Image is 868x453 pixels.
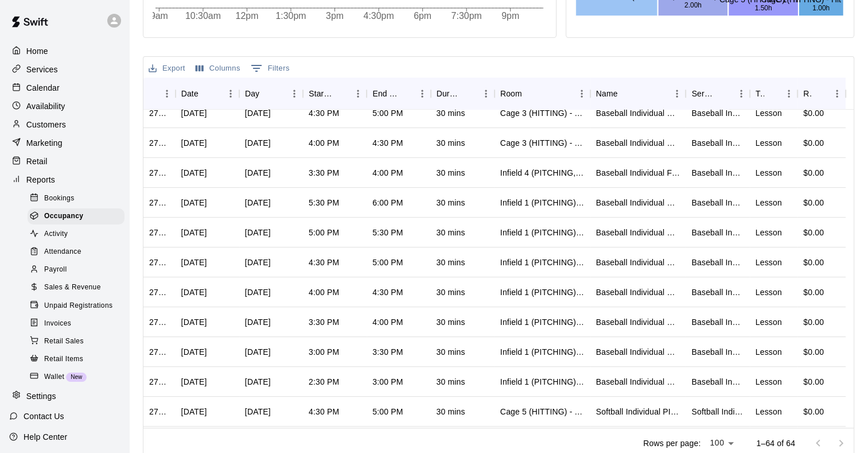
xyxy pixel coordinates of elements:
[245,227,271,238] div: Wednesday
[158,85,176,102] button: Menu
[239,78,303,110] div: Day
[691,78,716,110] div: Service
[691,286,744,298] div: Baseball Individual PITCHING - 30 minutes
[717,86,733,102] button: Sort
[26,45,48,57] p: Home
[437,346,465,358] div: 30 mins
[691,137,744,149] div: Baseball Individual HITTING - 30 minutes
[573,85,590,102] button: Menu
[28,262,124,278] div: Payroll
[803,346,824,358] div: $0.00
[28,298,124,314] div: Unpaid Registrations
[181,257,207,268] div: 09/10/2025
[28,297,129,315] a: Unpaid Registrations
[596,78,618,110] div: Name
[500,376,585,388] div: Infield 1 (PITCHING) - TBK
[309,167,339,179] div: 3:30 PM
[803,286,824,298] div: $0.00
[44,229,68,240] span: Activity
[26,119,66,130] p: Customers
[813,4,830,12] text: 1.00h
[181,286,207,298] div: 09/10/2025
[149,167,170,179] div: 2767724
[364,11,394,21] tspan: 4:30pm
[685,1,702,9] text: 2.00h
[9,153,120,170] a: Retail
[259,86,275,102] button: Sort
[309,346,339,358] div: 3:00 PM
[326,11,344,21] tspan: 3pm
[733,85,750,102] button: Menu
[245,78,259,110] div: Day
[9,116,120,133] div: Customers
[461,86,477,102] button: Sort
[803,406,824,417] div: $0.00
[691,167,744,179] div: Baseball Individual FIELDING - 30 minutes
[28,261,129,279] a: Payroll
[181,78,198,110] div: Date
[756,78,764,110] div: Type
[181,406,207,417] div: 09/10/2025
[750,78,797,110] div: Type
[437,257,465,268] div: 30 mins
[149,316,170,328] div: 2767714
[146,60,188,78] button: Export
[691,346,744,358] div: Baseball Individual PITCHING - 30 minutes
[245,346,271,358] div: Wednesday
[28,280,124,296] div: Sales & Revenue
[28,189,129,207] a: Bookings
[437,197,465,208] div: 30 mins
[764,86,780,102] button: Sort
[437,406,465,417] div: 30 mins
[780,85,797,102] button: Menu
[500,227,585,238] div: Infield 1 (PITCHING) - TBK
[26,156,48,167] p: Retail
[437,78,461,110] div: Duration
[303,78,367,110] div: Start Time
[149,86,165,102] button: Sort
[181,227,207,238] div: 09/10/2025
[9,134,120,152] div: Marketing
[437,167,465,179] div: 30 mins
[367,78,430,110] div: End Time
[691,107,744,119] div: Baseball Individual HITTING - 30 minutes
[245,167,271,179] div: Wednesday
[437,376,465,388] div: 30 mins
[28,315,129,332] a: Invoices
[372,346,403,358] div: 3:30 PM
[590,78,686,110] div: Name
[756,406,782,417] div: Lesson
[181,107,207,119] div: 09/10/2025
[245,286,271,298] div: Wednesday
[596,406,680,417] div: Softball Individual PITCHING - 30 minutes
[500,316,585,328] div: Infield 1 (PITCHING) - TBK
[9,61,120,78] div: Services
[245,107,271,119] div: Wednesday
[44,264,67,276] span: Payroll
[596,346,680,358] div: Baseball Individual PITCHING - 30 minutes
[28,350,129,368] a: Retail Items
[44,246,81,258] span: Attendance
[181,346,207,358] div: 09/10/2025
[691,406,744,417] div: Softball Individual PITCHING - 30 minutes
[9,42,120,60] a: Home
[437,316,465,328] div: 30 mins
[44,300,112,312] span: Unpaid Registrations
[149,257,170,268] div: 2767718
[286,85,303,102] button: Menu
[691,227,744,238] div: Baseball Individual PITCHING - 30 minutes
[309,197,339,208] div: 5:30 PM
[309,316,339,328] div: 3:30 PM
[372,376,403,388] div: 3:00 PM
[803,167,824,179] div: $0.00
[502,11,520,21] tspan: 9pm
[198,86,215,102] button: Sort
[44,318,71,330] span: Invoices
[596,167,680,179] div: Baseball Individual FIELDING - 30 minutes
[9,98,120,115] a: Availability
[691,197,744,208] div: Baseball Individual PITCHING - 30 minutes
[372,107,403,119] div: 5:00 PM
[500,406,585,417] div: Cage 5 (HITTING) - TBK
[149,286,170,298] div: 2767715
